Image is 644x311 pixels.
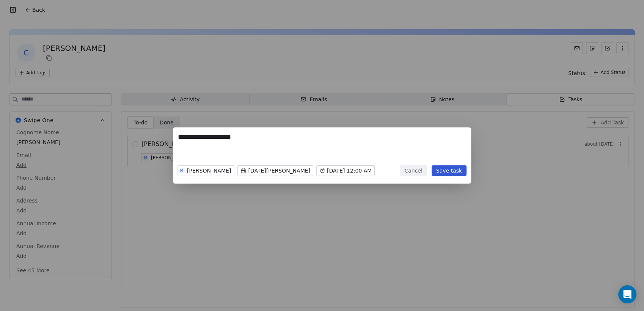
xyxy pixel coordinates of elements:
div: M [180,168,184,174]
button: [DATE] 12:00 AM [316,165,375,176]
span: [DATE] 12:00 AM [327,167,372,174]
button: Save task [432,165,467,176]
button: Cancel [400,165,427,176]
span: [DATE][PERSON_NAME] [248,167,310,174]
div: [PERSON_NAME] [187,168,231,173]
button: [DATE][PERSON_NAME] [237,165,313,176]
